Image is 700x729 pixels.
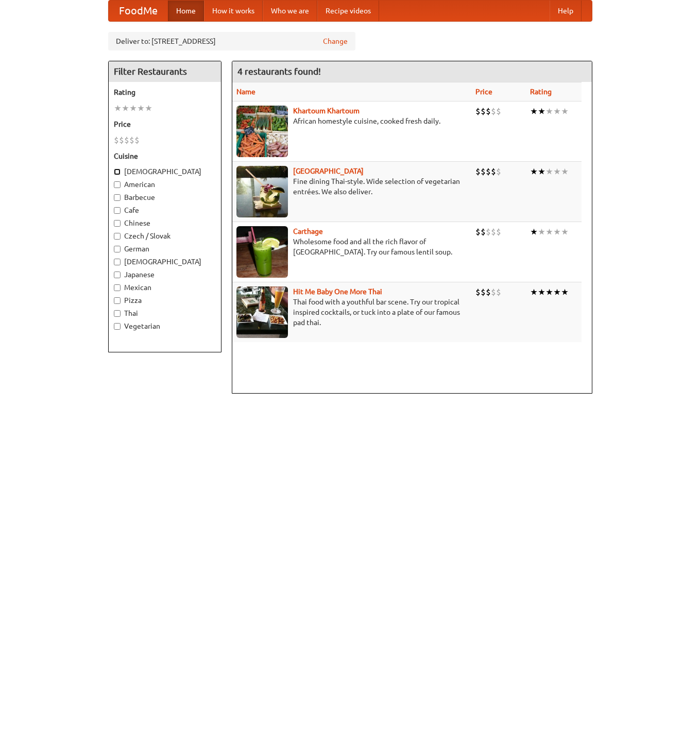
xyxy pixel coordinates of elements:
[129,103,137,114] li: ★
[475,88,492,96] a: Price
[293,107,360,115] a: Khartoum Khartoum
[475,106,481,117] li: $
[119,134,124,146] li: $
[530,226,538,238] li: ★
[491,226,496,238] li: $
[114,134,119,146] li: $
[114,103,122,114] li: ★
[538,106,545,117] li: ★
[496,106,501,117] li: $
[561,286,569,298] li: ★
[236,236,467,257] p: Wholesome food and all the rich flavor of [GEOGRAPHIC_DATA]. Try our famous lentil soup.
[114,181,121,188] input: American
[236,297,467,328] p: Thai food with a youthful bar scene. Try our tropical inspired cocktails, or tuck into a plate of...
[114,246,121,252] input: German
[545,226,553,238] li: ★
[108,32,355,50] div: Deliver to: [STREET_ADDRESS]
[236,106,288,157] img: khartoum.jpg
[114,282,216,293] label: Mexican
[561,226,569,238] li: ★
[129,134,134,146] li: $
[486,106,491,117] li: $
[561,166,569,177] li: ★
[236,116,467,126] p: African homestyle cuisine, cooked fresh daily.
[293,287,382,296] a: Hit Me Baby One More Thai
[486,286,491,298] li: $
[481,166,486,177] li: $
[538,166,545,177] li: ★
[553,106,561,117] li: ★
[561,106,569,117] li: ★
[114,308,216,318] label: Thai
[114,192,216,202] label: Barbecue
[491,286,496,298] li: $
[114,244,216,254] label: German
[114,119,216,129] h5: Price
[553,286,561,298] li: ★
[550,1,582,21] a: Help
[486,166,491,177] li: $
[538,286,545,298] li: ★
[114,168,121,175] input: [DEMOGRAPHIC_DATA]
[236,176,467,197] p: Fine dining Thai-style. Wide selection of vegetarian entrées. We also deliver.
[545,106,553,117] li: ★
[553,226,561,238] li: ★
[538,226,545,238] li: ★
[114,297,121,304] input: Pizza
[114,272,121,278] input: Japanese
[114,205,216,215] label: Cafe
[109,1,168,21] a: FoodMe
[293,227,323,235] a: Carthage
[114,269,216,280] label: Japanese
[134,134,140,146] li: $
[323,36,348,46] a: Change
[475,286,481,298] li: $
[475,226,481,238] li: $
[114,194,121,201] input: Barbecue
[114,207,121,214] input: Cafe
[114,323,121,330] input: Vegetarian
[263,1,317,21] a: Who we are
[168,1,204,21] a: Home
[114,179,216,190] label: American
[114,295,216,306] label: Pizza
[145,103,152,114] li: ★
[481,106,486,117] li: $
[236,286,288,338] img: babythai.jpg
[236,166,288,217] img: satay.jpg
[109,61,221,82] h4: Filter Restaurants
[114,218,216,228] label: Chinese
[114,284,121,291] input: Mexican
[114,321,216,331] label: Vegetarian
[481,226,486,238] li: $
[530,166,538,177] li: ★
[114,259,121,265] input: [DEMOGRAPHIC_DATA]
[293,167,364,175] a: [GEOGRAPHIC_DATA]
[124,134,129,146] li: $
[545,286,553,298] li: ★
[114,231,216,241] label: Czech / Slovak
[475,166,481,177] li: $
[553,166,561,177] li: ★
[114,310,121,317] input: Thai
[491,106,496,117] li: $
[114,166,216,177] label: [DEMOGRAPHIC_DATA]
[114,257,216,267] label: [DEMOGRAPHIC_DATA]
[486,226,491,238] li: $
[530,88,552,96] a: Rating
[236,226,288,278] img: carthage.jpg
[237,66,321,76] ng-pluralize: 4 restaurants found!
[496,166,501,177] li: $
[114,151,216,161] h5: Cuisine
[496,286,501,298] li: $
[122,103,129,114] li: ★
[317,1,379,21] a: Recipe videos
[137,103,145,114] li: ★
[114,87,216,97] h5: Rating
[545,166,553,177] li: ★
[204,1,263,21] a: How it works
